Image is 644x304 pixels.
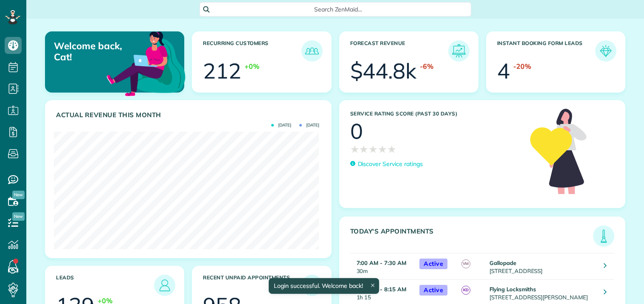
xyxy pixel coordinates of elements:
[358,160,423,169] p: Discover Service ratings
[271,123,291,127] span: [DATE]
[489,286,536,293] strong: Flying Locksmiths
[461,286,470,295] span: KD
[156,277,173,294] img: icon_leads-1bed01f49abd5b7fead27621c3d59655bb73ed531f8eeb49469d10e621d6b896.png
[54,40,139,63] p: Welcome back, Cat!
[304,42,321,59] img: icon_recurring_customers-cf858462ba22bcd05b5a5880d41d6543d210077de5bb9ebc9590e49fd87d84ed.png
[56,275,154,296] h3: Leads
[597,42,614,59] img: icon_form_leads-04211a6a04a5b2264e4ee56bc0799ec3eb69b7e499cbb523a139df1d13a81ae0.png
[450,42,467,59] img: icon_forecast_revenue-8c13a41c7ed35a8dcfafea3cbb826a0462acb37728057bba2d056411b612bbbe.png
[350,121,363,142] div: 0
[420,62,433,71] div: -6%
[203,60,241,82] div: 212
[513,62,531,71] div: -20%
[497,40,595,62] h3: Instant Booking Form Leads
[269,278,379,294] div: Login successful. Welcome back!
[245,62,259,71] div: +0%
[487,253,598,280] td: [STREET_ADDRESS]
[378,142,387,157] span: ★
[299,123,319,127] span: [DATE]
[350,253,416,280] td: 30m
[350,160,423,169] a: Discover Service ratings
[595,228,612,245] img: icon_todays_appointments-901f7ab196bb0bea1936b74009e4eb5ffbc2d2711fa7634e0d609ed5ef32b18b.png
[419,285,447,296] span: Active
[105,22,187,104] img: dashboard_welcome-42a62b7d889689a78055ac9021e634bf52bae3f8056760290aed330b23ab8690.png
[357,259,406,266] strong: 7:00 AM - 7:30 AM
[350,142,360,157] span: ★
[419,259,447,269] span: Active
[12,212,25,221] span: New
[350,111,522,117] h3: Service Rating score (past 30 days)
[56,111,323,119] h3: Actual Revenue this month
[387,142,397,157] span: ★
[203,40,301,62] h3: Recurring Customers
[304,277,321,294] img: icon_unpaid_appointments-47b8ce3997adf2238b356f14209ab4cced10bd1f174958f3ca8f1d0dd7fffeee.png
[461,259,470,268] span: VM
[350,40,448,62] h3: Forecast Revenue
[12,191,25,199] span: New
[350,60,417,82] div: $44.8k
[203,275,301,296] h3: Recent unpaid appointments
[350,228,593,247] h3: Today's Appointments
[357,286,406,293] strong: 7:00 AM - 8:15 AM
[368,142,378,157] span: ★
[497,60,510,82] div: 4
[489,259,516,266] strong: Gallopade
[359,142,368,157] span: ★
